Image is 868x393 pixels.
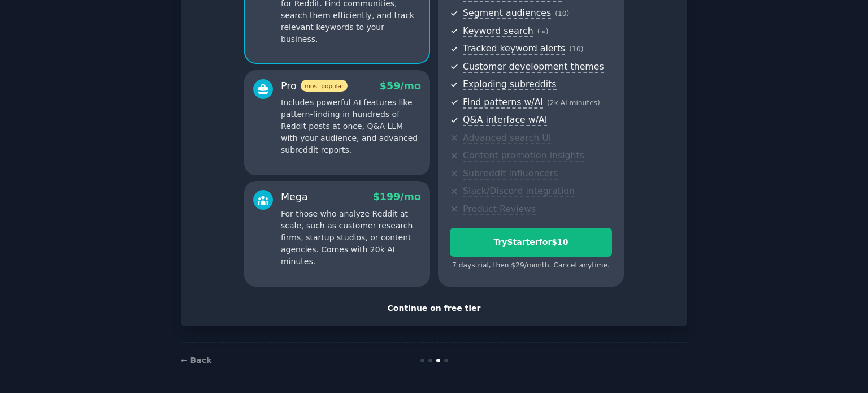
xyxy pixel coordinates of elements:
[181,356,211,365] a: ← Back
[463,7,551,19] span: Segment audiences
[463,185,575,197] span: Slack/Discord integration
[547,99,600,107] span: ( 2k AI minutes )
[537,28,549,36] span: ( ∞ )
[463,204,536,215] span: Product Reviews
[281,79,348,93] div: Pro
[380,80,421,92] span: $ 59 /mo
[281,208,421,267] p: For those who analyze Reddit at scale, such as customer research firms, startup studios, or conte...
[555,10,569,18] span: ( 10 )
[193,303,675,314] div: Continue on free tier
[373,191,421,202] span: $ 199 /mo
[463,168,558,180] span: Subreddit influencers
[281,97,421,156] p: Includes powerful AI features like pattern-finding in hundreds of Reddit posts at once, Q&A LLM w...
[463,132,551,144] span: Advanced search UI
[463,79,556,90] span: Exploding subreddits
[463,150,584,162] span: Content promotion insights
[463,114,547,126] span: Q&A interface w/AI
[463,97,543,109] span: Find patterns w/AI
[281,190,308,204] div: Mega
[463,25,533,37] span: Keyword search
[301,80,348,92] span: most popular
[463,61,604,73] span: Customer development themes
[569,45,583,53] span: ( 10 )
[463,43,565,55] span: Tracked keyword alerts
[450,261,612,271] div: 7 days trial, then $ 29 /month . Cancel anytime.
[450,228,612,257] button: TryStarterfor$10
[450,236,611,248] div: Try Starter for $10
